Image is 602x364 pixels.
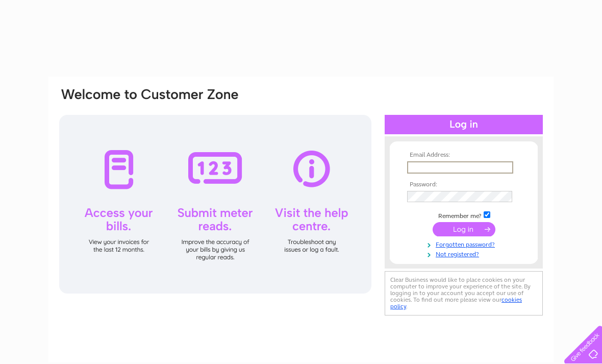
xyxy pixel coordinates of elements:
div: Clear Business would like to place cookies on your computer to improve your experience of the sit... [385,271,543,316]
a: Not registered? [407,249,523,258]
td: Remember me? [405,210,523,220]
a: Forgotten password? [407,239,523,249]
th: Password: [405,181,523,188]
th: Email Address: [405,152,523,159]
input: Submit [433,222,495,236]
a: cookies policy [390,296,522,310]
